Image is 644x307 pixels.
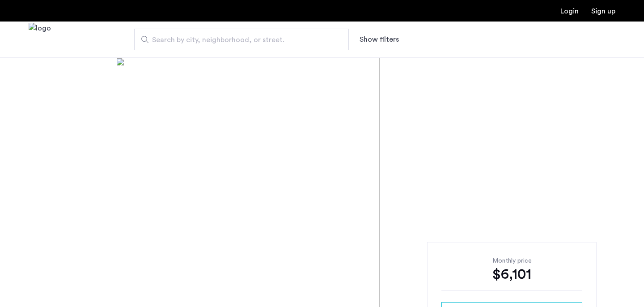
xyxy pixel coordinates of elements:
button: Show or hide filters [360,34,399,45]
a: Registration [591,8,615,15]
input: Apartment Search [134,29,349,50]
a: Login [560,8,579,15]
a: Cazamio Logo [29,23,51,56]
span: Search by city, neighborhood, or street. [152,35,324,45]
div: Monthly price [441,256,582,265]
img: logo [29,23,51,56]
div: $6,101 [441,265,582,283]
